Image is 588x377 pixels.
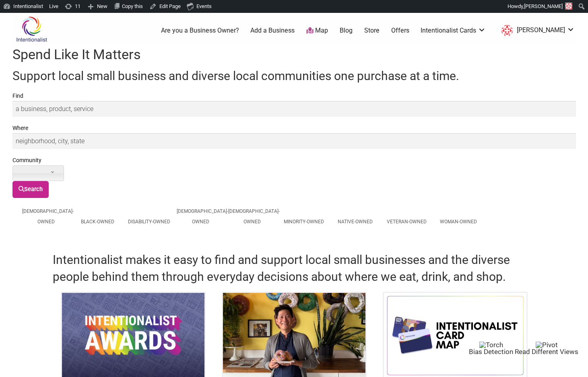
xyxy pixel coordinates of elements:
[340,26,353,35] a: Blog
[12,181,49,198] a: Search
[12,91,576,101] label: Find
[387,219,427,225] a: Veteran-Owned
[53,251,536,285] h2: Intentionalist makes it easy to find and support local small businesses and the diverse people be...
[469,341,513,355] button: Torch Bias Detection
[497,23,575,38] a: [PERSON_NAME]
[338,219,373,225] a: Native-Owned
[22,208,74,225] a: [DEMOGRAPHIC_DATA]-Owned
[128,219,170,225] a: Disability-Owned
[306,26,328,35] a: Map
[12,123,576,133] label: Where
[391,26,409,35] a: Offers
[250,26,295,35] a: Add a Business
[364,26,380,35] a: Store
[12,155,576,165] label: Community
[161,26,239,35] a: Are you a Business Owner?
[479,342,503,348] img: Torch
[12,45,576,64] h1: Spend Like It Matters
[536,342,558,348] img: Pivot
[284,219,324,225] a: Minority-Owned
[12,68,576,84] h2: Support local small business and diverse local communities one purchase at a time.
[524,3,563,9] span: [PERSON_NAME]
[12,133,576,149] input: neighborhood, city, state
[515,348,578,356] span: Read Different Views
[12,16,51,42] img: Intentionalist
[497,23,575,38] li: Sarah-Studer
[12,101,576,117] input: a business, product, service
[469,348,513,356] span: Bias Detection
[228,208,280,225] a: [DEMOGRAPHIC_DATA]-Owned
[440,219,477,225] a: Woman-Owned
[177,208,228,225] a: [DEMOGRAPHIC_DATA]-Owned
[515,341,578,355] button: Pivot Read Different Views
[81,219,114,225] a: Black-Owned
[421,26,486,35] a: Intentionalist Cards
